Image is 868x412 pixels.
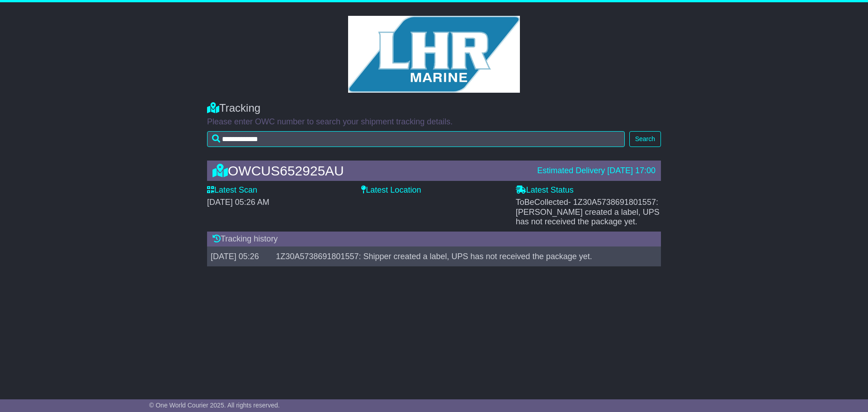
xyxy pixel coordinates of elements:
[516,198,660,226] span: ToBeCollected
[516,185,574,195] label: Latest Status
[537,166,656,176] div: Estimated Delivery [DATE] 17:00
[207,247,272,267] td: [DATE] 05:26
[207,117,661,127] p: Please enter OWC number to search your shipment tracking details.
[207,102,661,115] div: Tracking
[272,247,652,267] td: 1Z30A5738691801557: Shipper created a label, UPS has not received the package yet.
[207,232,661,247] div: Tracking history
[207,198,269,207] span: [DATE] 05:26 AM
[149,402,280,409] span: © One World Courier 2025. All rights reserved.
[207,185,257,195] label: Latest Scan
[208,163,533,178] div: OWCUS652925AU
[629,131,661,147] button: Search
[348,16,520,93] img: GetCustomerLogo
[516,198,660,226] span: - 1Z30A5738691801557: [PERSON_NAME] created a label, UPS has not received the package yet.
[361,185,421,195] label: Latest Location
